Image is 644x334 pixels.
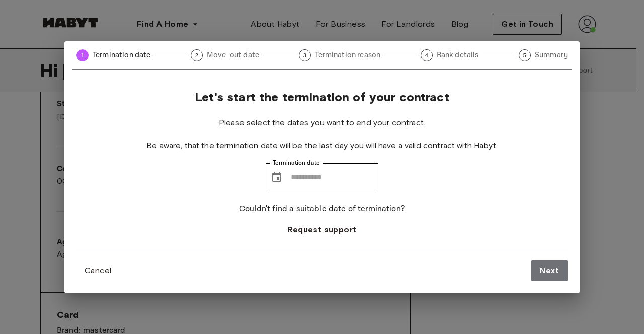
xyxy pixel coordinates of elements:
text: 4 [425,52,428,58]
span: Move-out date [207,50,259,60]
button: Choose date [267,167,287,187]
span: Let's start the termination of your contract [195,90,449,105]
span: Termination reason [315,50,380,60]
button: Request support [279,219,364,240]
span: Bank details [437,50,479,60]
p: Couldn't find a suitable date of termination? [239,203,405,215]
span: Termination date [93,50,151,60]
text: 1 [81,52,85,59]
span: Please select the dates you want to end your contract. [219,117,425,128]
label: Termination date [273,159,320,167]
span: Be aware, that the termination date will be the last day you will have a valid contract with Habyt. [146,140,498,151]
text: 2 [195,52,198,58]
text: 5 [523,52,526,58]
span: Cancel [85,265,111,277]
span: Summary [535,50,568,60]
text: 3 [303,52,306,58]
span: Request support [287,224,356,236]
button: Cancel [76,261,119,281]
